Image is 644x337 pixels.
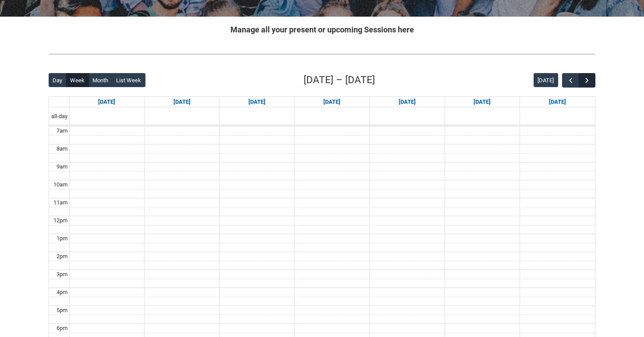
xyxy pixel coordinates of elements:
div: 10am [52,180,69,189]
button: Day [49,73,67,87]
div: 5pm [55,306,69,315]
button: [DATE] [534,73,558,87]
span: all-day [50,112,69,121]
button: List Week [112,73,145,87]
img: REDU_GREY_LINE [49,49,595,59]
a: Go to December 7, 2025 [96,97,117,107]
h2: [DATE] – [DATE] [304,73,375,88]
a: Go to December 10, 2025 [322,97,342,107]
div: 7am [55,126,69,135]
div: 1pm [55,234,69,243]
div: 8am [55,144,69,153]
div: 9am [55,162,69,171]
a: Go to December 13, 2025 [547,97,568,107]
a: Go to December 11, 2025 [397,97,418,107]
button: Next Week [579,73,595,88]
div: 2pm [55,252,69,261]
button: Week [66,73,89,87]
button: Month [88,73,113,87]
div: 12pm [52,216,69,225]
button: Previous Week [562,73,579,88]
a: Go to December 9, 2025 [247,97,267,107]
div: 3pm [55,270,69,279]
div: 6pm [55,324,69,333]
a: Go to December 12, 2025 [472,97,492,107]
a: Go to December 8, 2025 [172,97,192,107]
h2: Manage all your present or upcoming Sessions here [49,24,595,35]
div: 11am [52,198,69,207]
div: 4pm [55,288,69,297]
